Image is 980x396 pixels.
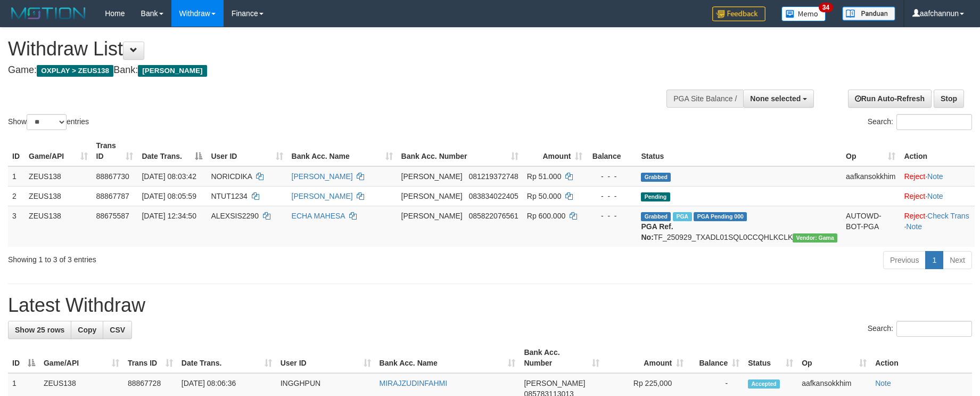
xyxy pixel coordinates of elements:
[138,65,207,77] span: [PERSON_NAME]
[292,212,345,220] a: ECHA MAHESA
[8,38,643,60] h1: Withdraw List
[27,114,67,130] select: Showentries
[401,192,463,200] span: [PERSON_NAME]
[8,250,400,265] div: Showing 1 to 3 of 3 entries
[24,166,92,187] td: ZEUS138
[688,343,744,373] th: Balance: activate to sort column ascending
[927,172,943,181] a: Note
[641,222,673,241] b: PGA Ref. No:
[637,206,842,247] td: TF_250929_TXADL01SQL0CCQHLKCLK
[375,343,520,373] th: Bank Acc. Name: activate to sort column ascending
[781,6,826,21] img: Button%20Memo.svg
[883,251,926,269] a: Previous
[925,251,943,269] a: 1
[842,136,900,166] th: Op: activate to sort column ascending
[287,136,397,166] th: Bank Acc. Name: activate to sort column ascending
[934,90,964,108] a: Stop
[137,136,207,166] th: Date Trans.: activate to sort column descending
[397,136,523,166] th: Bank Acc. Number: activate to sort column ascending
[900,166,975,187] td: ·
[927,192,943,200] a: Note
[527,212,565,220] span: Rp 600.000
[468,172,518,181] span: Copy 081219372748 to clipboard
[103,321,132,339] a: CSV
[8,5,89,21] img: MOTION_logo.png
[123,343,177,373] th: Trans ID: activate to sort column ascending
[842,6,895,21] img: panduan.png
[871,343,972,373] th: Action
[8,295,972,316] h1: Latest Withdraw
[292,172,353,181] a: [PERSON_NAME]
[591,211,632,221] div: - - -
[868,114,972,130] label: Search:
[96,172,129,181] span: 88867730
[793,233,837,243] span: Vendor URL: https://trx31.1velocity.biz
[848,90,932,108] a: Run Auto-Refresh
[641,173,671,182] span: Grabbed
[8,343,39,373] th: ID: activate to sort column descending
[8,136,24,166] th: ID
[92,136,138,166] th: Trans ID: activate to sort column ascending
[78,326,96,334] span: Copy
[666,90,743,108] div: PGA Site Balance /
[110,326,125,334] span: CSV
[641,212,671,221] span: Grabbed
[904,212,925,220] a: Reject
[8,206,24,247] td: 3
[96,212,129,220] span: 88675587
[587,136,637,166] th: Balance
[744,343,797,373] th: Status: activate to sort column ascending
[292,192,353,200] a: [PERSON_NAME]
[142,192,196,200] span: [DATE] 08:05:59
[523,136,587,166] th: Amount: activate to sort column ascending
[207,136,287,166] th: User ID: activate to sort column ascending
[842,166,900,187] td: aafkansokkhim
[37,65,113,77] span: OXPLAY > ZEUS138
[468,212,518,220] span: Copy 085822076561 to clipboard
[276,343,375,373] th: User ID: activate to sort column ascending
[904,172,925,181] a: Reject
[15,326,64,334] span: Show 25 rows
[401,212,463,220] span: [PERSON_NAME]
[211,212,259,220] span: ALEXSIS2290
[39,343,123,373] th: Game/API: activate to sort column ascending
[900,206,975,247] td: · ·
[142,172,196,181] span: [DATE] 08:03:42
[142,212,196,220] span: [DATE] 12:34:50
[750,94,801,103] span: None selected
[712,6,765,21] img: Feedback.jpg
[211,172,252,181] span: NORICDIKA
[591,171,632,182] div: - - -
[380,379,448,387] a: MIRAJZUDINFAHMI
[900,186,975,206] td: ·
[637,136,842,166] th: Status
[401,172,463,181] span: [PERSON_NAME]
[748,379,780,389] span: Accepted
[24,136,92,166] th: Game/API: activate to sort column ascending
[8,321,71,339] a: Show 25 rows
[896,321,972,337] input: Search:
[24,186,92,206] td: ZEUS138
[694,212,747,221] span: PGA Pending
[906,222,922,231] a: Note
[177,343,276,373] th: Date Trans.: activate to sort column ascending
[96,192,129,200] span: 88867787
[8,65,643,76] h4: Game: Bank:
[842,206,900,247] td: AUTOWD-BOT-PGA
[524,379,585,387] span: [PERSON_NAME]
[797,343,871,373] th: Op: activate to sort column ascending
[71,321,103,339] a: Copy
[868,321,972,337] label: Search:
[211,192,247,200] span: NTUT1234
[527,172,562,181] span: Rp 51.000
[673,212,691,221] span: Marked by aafpengsreynich
[904,192,925,200] a: Reject
[468,192,518,200] span: Copy 083834022405 to clipboard
[8,114,89,130] label: Show entries
[24,206,92,247] td: ZEUS138
[927,212,969,220] a: Check Trans
[641,192,670,201] span: Pending
[520,343,604,373] th: Bank Acc. Number: activate to sort column ascending
[743,90,814,108] button: None selected
[8,166,24,187] td: 1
